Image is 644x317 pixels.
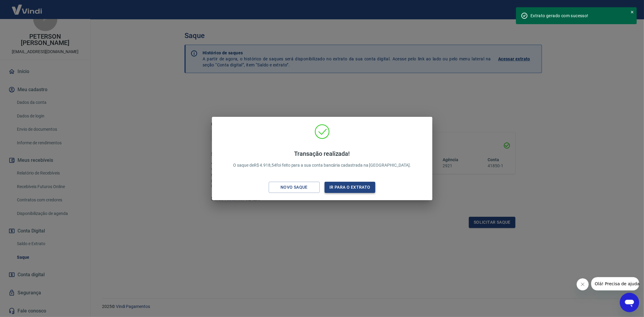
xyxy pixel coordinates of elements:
button: Ir para o extrato [325,182,376,193]
iframe: Fechar mensagem [577,278,589,290]
iframe: Mensagem da empresa [591,277,639,290]
p: O saque de R$ 4.918,54 foi feito para a sua conta bancária cadastrada na [GEOGRAPHIC_DATA]. [233,150,411,168]
div: Novo saque [273,184,315,191]
h4: Transação realizada! [233,150,411,157]
iframe: Botão para abrir a janela de mensagens [620,293,639,312]
div: Extrato gerado com sucesso! [530,13,623,19]
span: Olá! Precisa de ajuda? [4,4,51,9]
button: Novo saque [269,182,320,193]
